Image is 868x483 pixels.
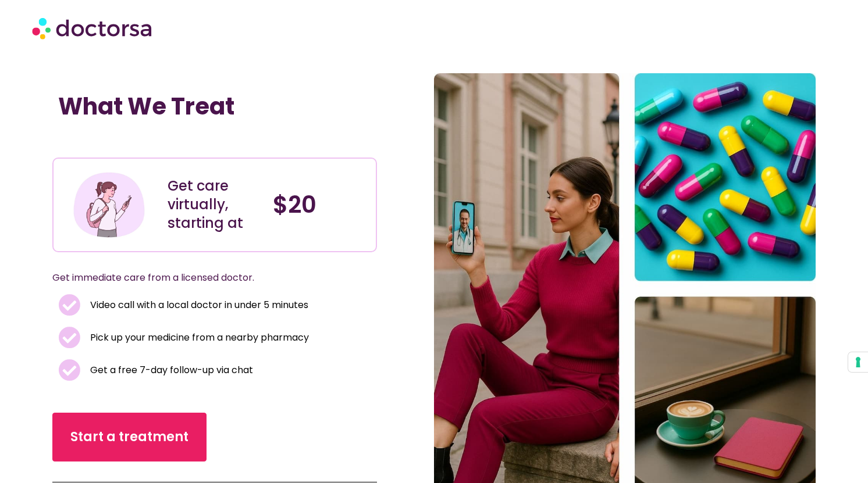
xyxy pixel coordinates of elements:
[52,270,349,286] p: Get immediate care from a licensed doctor.
[58,92,371,120] h1: What We Treat
[87,297,308,313] span: Video call with a local doctor in under 5 minutes
[87,362,253,378] span: Get a free 7-day follow-up via chat
[168,177,261,232] div: Get care virtually, starting at
[72,167,147,242] img: Illustration depicting a young woman in a casual outfit, engaged with her smartphone. She has a p...
[70,428,188,446] span: Start a treatment
[848,352,868,372] button: Your consent preferences for tracking technologies
[52,413,207,461] a: Start a treatment
[58,132,233,146] iframe: Customer reviews powered by Trustpilot
[273,191,367,219] h4: $20
[87,330,309,346] span: Pick up your medicine from a nearby pharmacy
